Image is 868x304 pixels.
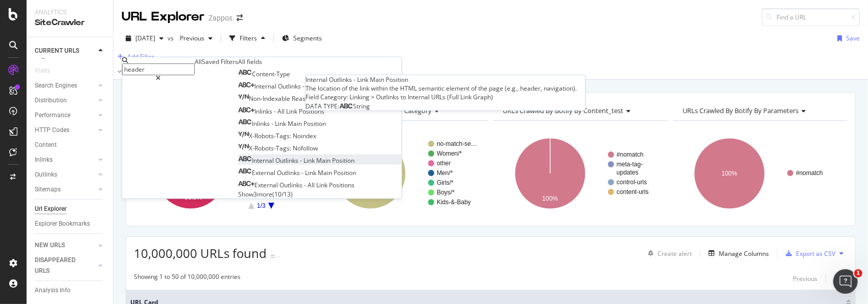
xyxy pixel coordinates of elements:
[113,63,143,79] button: Apply
[272,189,293,198] span: ( 10 / 13 )
[288,119,303,127] span: Main
[252,168,277,177] span: External
[240,34,257,42] div: Filters
[833,269,858,294] iframe: Intercom live chat
[658,249,692,258] div: Create alert
[292,94,314,103] span: Reason
[306,75,585,84] div: Internal Outlinks - Link Main Position
[796,169,823,177] text: #nomatch
[275,156,300,165] span: Outlinks
[35,240,96,251] a: NEW URLS
[306,84,585,101] div: The location of the link within the HTML semantic element of the page (e.g., header, navigation)....
[782,245,835,262] button: Export as CSV
[35,66,50,76] div: Visits
[135,34,155,42] span: 2025 Aug. 4th
[202,57,238,66] div: Saved Filters
[329,181,355,189] span: Positions
[35,169,96,180] a: Outlinks
[35,110,96,121] a: Performance
[237,14,243,21] div: arrow-right-arrow-left
[35,95,67,106] div: Distribution
[277,168,301,177] span: Outlinks
[617,179,647,186] text: control-urls
[35,140,57,150] div: Content
[176,34,204,42] span: Previous
[437,189,455,196] text: Boys/*
[793,274,817,283] div: Previous
[252,119,271,127] span: Inlinks
[271,119,275,127] span: -
[323,106,432,115] span: URLs Crawled By Botify By category
[300,156,303,165] span: -
[314,129,486,218] div: A chart.
[35,155,53,165] div: Inlinks
[249,132,293,140] span: X-Robots-Tags:
[35,140,106,150] a: Content
[134,245,267,262] span: 10,000,000 URLs found
[617,188,649,196] text: content-urls
[279,181,304,189] span: Outlinks
[254,106,274,115] span: Inlinks
[122,63,195,75] input: Search by field name
[334,168,356,177] span: Position
[208,13,232,23] div: Zappos
[35,80,77,91] div: Search Engines
[437,179,454,186] text: Girls/*
[35,219,106,229] a: Explorer Bookmarks
[437,199,471,206] text: Kids-&-Baby
[122,8,204,26] div: URL Explorer
[249,144,293,153] span: X-Robots-Tags:
[35,95,96,106] a: Distribution
[437,140,477,147] text: no-match-se…
[644,245,692,262] button: Create alert
[542,195,558,202] text: 100%
[35,110,71,121] div: Performance
[274,106,277,115] span: -
[252,156,275,165] span: Internal
[304,181,308,189] span: -
[318,168,334,177] span: Main
[35,80,96,91] a: Search Engines
[503,106,624,115] span: URLs Crawled By Botify By content_test
[35,17,105,29] div: SiteCrawler
[35,8,105,17] div: Analytics
[278,30,326,47] button: Segments
[113,51,154,63] button: Add Filter
[238,57,402,66] div: All fields
[617,169,639,176] text: updates
[168,34,176,42] span: vs
[35,184,96,195] a: Sitemaps
[35,46,79,56] div: CURRENT URLS
[35,66,60,76] a: Visits
[134,129,307,218] div: A chart.
[302,82,306,91] span: -
[35,219,90,229] div: Explorer Bookmarks
[275,119,288,127] span: Link
[195,57,202,66] div: All
[617,151,644,158] text: #nomatch
[854,269,862,277] span: 1
[176,30,217,47] button: Previous
[299,106,324,115] span: Positions
[35,155,96,165] a: Inlinks
[494,129,666,218] svg: A chart.
[305,168,318,177] span: Link
[762,8,860,26] input: Find a URL
[306,101,339,110] span: DATA TYPE:
[35,255,86,276] div: DISAPPEARED URLS
[353,101,370,110] span: String
[617,161,643,168] text: meta-tag-
[286,106,299,115] span: Link
[681,102,838,119] h4: URLs Crawled By Botify By parameters
[796,249,835,258] div: Export as CSV
[35,46,96,56] a: CURRENT URLS
[673,129,846,218] svg: A chart.
[301,168,305,177] span: -
[127,52,154,61] div: Add Filter
[278,82,302,91] span: Outlinks
[303,156,316,165] span: Link
[316,156,332,165] span: Main
[683,106,799,115] span: URLs Crawled By Botify By parameters
[437,160,451,167] text: other
[705,247,769,259] button: Manage Columns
